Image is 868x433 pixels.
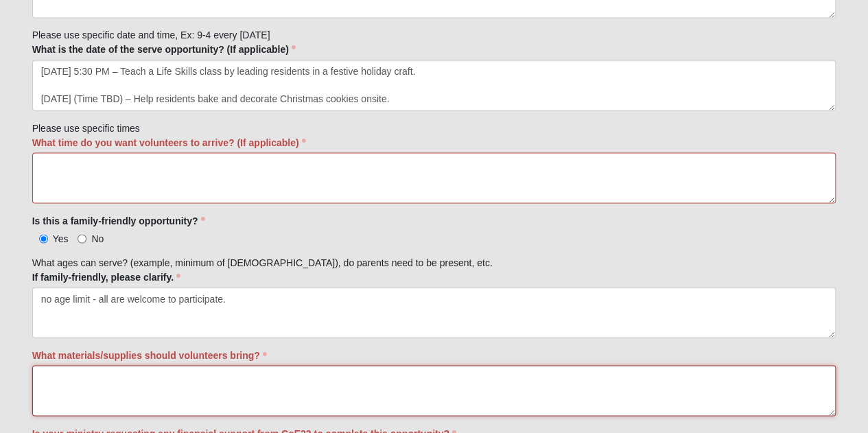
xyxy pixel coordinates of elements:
input: Yes [39,234,48,243]
label: If family-friendly, please clarify. [32,270,180,283]
input: No [78,234,86,243]
span: No [91,233,104,244]
label: What time do you want volunteers to arrive? (If applicable) [32,135,306,149]
label: What is the date of the serve opportunity? (If applicable) [32,43,296,56]
label: What materials/supplies should volunteers bring? [32,348,267,362]
label: Is this a family-friendly opportunity? [32,213,205,227]
span: Yes [53,233,69,244]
